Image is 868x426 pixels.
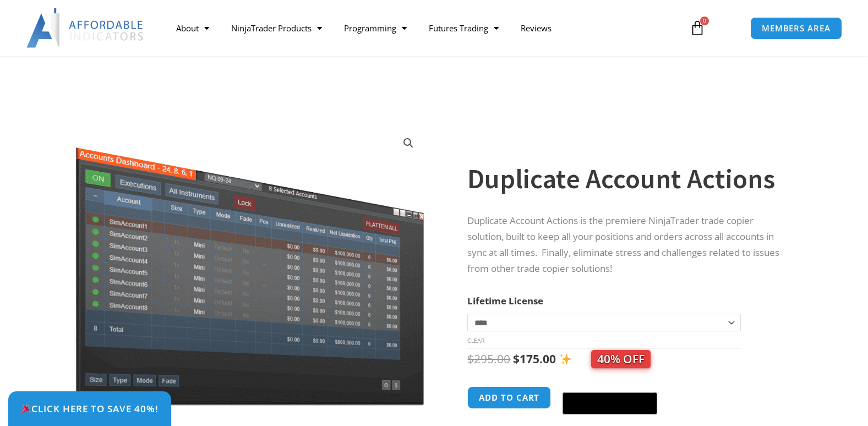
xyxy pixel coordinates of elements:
[21,404,31,413] img: 🎉
[398,133,418,153] a: View full-screen image gallery
[333,15,418,41] a: Programming
[591,350,651,368] span: 40% OFF
[165,15,678,41] nav: Menu
[762,24,831,32] span: MEMBERS AREA
[21,404,159,413] span: Click Here to save 40%!
[165,15,220,41] a: About
[750,17,842,40] a: MEMBERS AREA
[220,15,333,41] a: NinjaTrader Products
[700,17,709,25] span: 0
[467,337,484,345] a: Clear options
[560,385,659,389] iframe: Secure express checkout frame
[26,8,145,48] img: LogoAI | Affordable Indicators – NinjaTrader
[513,351,556,367] bdi: 175.00
[467,213,789,277] p: Duplicate Account Actions is the premiere NinjaTrader trade copier solution, built to keep all yo...
[8,391,171,426] a: 🎉Click Here to save 40%!
[513,351,520,367] span: $
[467,294,543,307] label: Lifetime License
[510,15,563,41] a: Reviews
[467,351,474,367] span: $
[673,12,722,44] a: 0
[467,386,551,409] button: Add to cart
[467,160,789,198] h1: Duplicate Account Actions
[418,15,510,41] a: Futures Trading
[560,353,571,365] img: ✨
[467,351,510,367] bdi: 295.00
[73,125,427,406] img: Screenshot 2024-08-26 15414455555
